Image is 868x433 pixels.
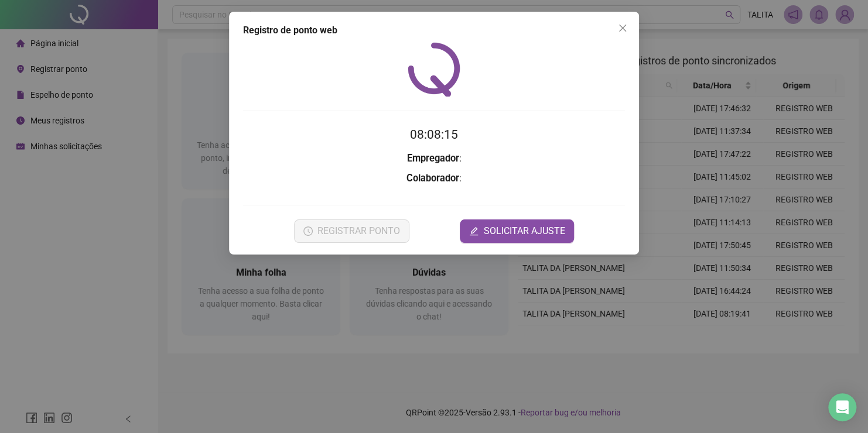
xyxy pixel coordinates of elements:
button: Close [613,19,632,37]
div: Open Intercom Messenger [828,393,856,421]
span: edit [469,226,479,236]
h3: : [243,151,625,166]
strong: Empregador [407,153,459,164]
time: 08:08:15 [410,128,458,142]
button: REGISTRAR PONTO [294,219,409,243]
button: editSOLICITAR AJUSTE [460,219,574,243]
span: close [618,23,627,33]
strong: Colaborador [406,173,459,184]
div: Registro de ponto web [243,23,625,37]
h3: : [243,171,625,186]
img: QRPoint [408,42,460,97]
span: SOLICITAR AJUSTE [483,224,565,238]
